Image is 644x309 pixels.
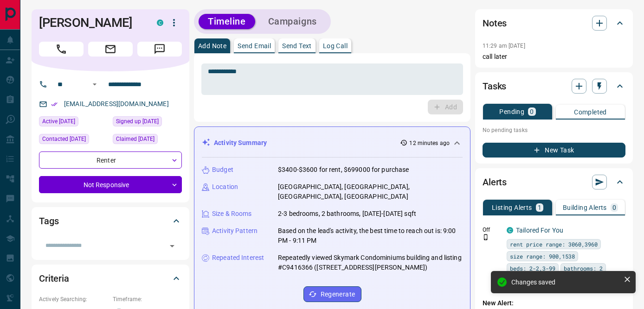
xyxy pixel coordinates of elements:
p: No pending tasks [483,123,625,137]
p: Pending [499,108,524,115]
h2: Notes [483,16,507,31]
button: Timeline [199,14,255,29]
p: Add Note [198,43,226,49]
div: Notes [483,12,625,34]
div: Tags [39,210,182,232]
div: condos.ca [157,19,163,26]
span: Email [88,42,133,57]
div: Tasks [483,75,625,97]
a: Tailored For You [516,227,563,234]
button: Open [89,79,100,90]
button: Campaigns [259,14,326,29]
div: condos.ca [507,227,513,233]
p: Off [483,226,501,234]
h2: Tasks [483,79,506,94]
span: Call [39,42,84,57]
div: Sat Nov 23 2024 [39,116,108,129]
p: 11:29 am [DATE] [483,43,525,49]
div: Changes saved [511,278,620,286]
p: Based on the lead's activity, the best time to reach out is: 9:00 PM - 9:11 PM [278,226,463,246]
span: rent price range: 3060,3960 [510,240,598,249]
div: Alerts [483,171,625,193]
p: 0 [612,204,616,211]
p: [GEOGRAPHIC_DATA], [GEOGRAPHIC_DATA], [GEOGRAPHIC_DATA], [GEOGRAPHIC_DATA] [278,182,463,202]
p: Repeatedly viewed Skymark Condominiums building and listing #C9416366 ([STREET_ADDRESS][PERSON_NA... [278,253,463,272]
div: Thu May 08 2025 [39,134,108,147]
h2: Alerts [483,175,507,189]
span: beds: 2-2,3-99 [510,264,555,273]
p: Send Email [238,43,271,49]
p: Activity Pattern [212,226,258,236]
h2: Criteria [39,271,69,286]
div: Not Responsive [39,176,182,193]
div: Sat Nov 23 2024 [113,116,182,129]
p: Actively Searching: [39,295,108,303]
h1: [PERSON_NAME] [39,15,143,30]
p: Listing Alerts [492,204,532,211]
p: 2-3 bedrooms, 2 bathrooms, [DATE]-[DATE] sqft [278,209,416,219]
span: Claimed [DATE] [116,134,155,144]
p: Completed [574,109,607,115]
span: Message [137,42,182,57]
span: bathrooms: 2 [564,264,603,273]
p: call later [483,52,625,62]
p: Log Call [323,43,348,49]
p: $3400-$3600 for rent, $699000 for purchase [278,165,409,175]
span: size range: 900,1538 [510,252,575,261]
div: Criteria [39,267,182,290]
span: Active [DATE] [42,117,75,126]
p: Location [212,182,238,192]
p: 1 [538,204,541,211]
p: 0 [530,108,534,115]
p: Size & Rooms [212,209,252,219]
span: Signed up [DATE] [116,117,159,126]
a: [EMAIL_ADDRESS][DOMAIN_NAME] [64,100,169,107]
p: Budget [212,165,233,175]
span: Contacted [DATE] [42,134,86,144]
h2: Tags [39,214,58,228]
p: New Alert: [483,298,625,308]
button: Regenerate [303,286,361,302]
div: Activity Summary12 minutes ago [202,134,463,151]
p: Activity Summary [214,138,267,148]
div: Sun Nov 24 2024 [113,134,182,147]
button: Open [166,240,179,252]
button: New Task [483,143,625,158]
p: 12 minutes ago [409,139,450,147]
p: Building Alerts [563,204,607,211]
svg: Push Notification Only [483,234,489,240]
p: Send Text [282,43,312,49]
div: Renter [39,151,182,169]
p: Timeframe: [113,295,182,303]
svg: Email Verified [51,101,58,107]
p: Repeated Interest [212,253,264,263]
